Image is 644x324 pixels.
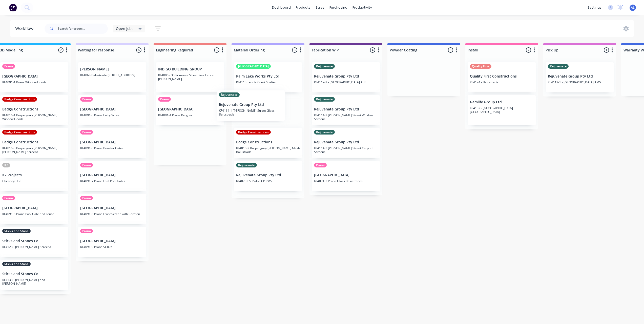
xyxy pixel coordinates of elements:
input: Enter column name… [468,47,517,53]
input: Enter column name… [390,47,440,53]
a: dashboard [269,4,293,11]
span: 0 [448,47,453,53]
span: Open Jobs [116,26,133,31]
div: purchasing [327,4,350,11]
input: Enter column name… [156,47,206,53]
img: Factory [9,4,17,11]
div: settings [585,4,604,11]
span: 2 [526,47,531,53]
span: 3 [292,47,297,53]
input: Enter column name… [234,47,284,53]
input: Search for orders... [58,24,108,34]
input: Enter column name… [78,47,128,53]
span: 3 [214,47,219,53]
div: sales [313,4,327,11]
input: Enter column name… [546,47,595,53]
span: AL [631,5,635,10]
span: 1 [604,47,609,53]
div: products [293,4,313,11]
span: 6 [136,47,141,53]
div: productivity [350,4,375,11]
div: Workflow [15,26,36,32]
span: 7 [58,47,64,53]
input: Enter column name… [312,47,362,53]
span: 4 [370,47,375,53]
